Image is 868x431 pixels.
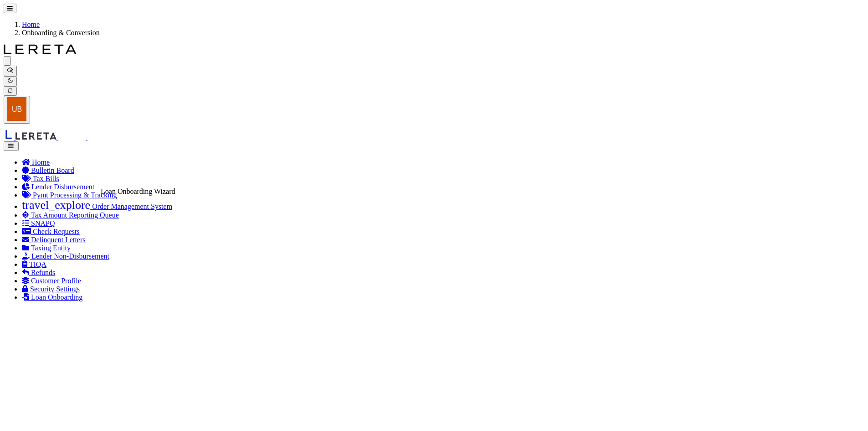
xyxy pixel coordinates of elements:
a: Lender Non-Disbursement [22,252,109,260]
span: Lender Disbursement [31,183,94,191]
a: Taxing Entity [22,244,71,252]
a: SNAPQ [22,219,55,227]
span: Security Settings [30,285,80,293]
a: TIQA [22,260,46,268]
span: Tax Amount Reporting Queue [31,211,119,219]
img: logo-light.svg [78,44,151,54]
a: Customer Profile [22,277,81,285]
a: Bulletin Board [22,166,74,174]
a: Delinquent Letters [22,236,86,244]
a: Home [22,21,40,28]
div: Loan Onboarding Wizard [101,187,175,196]
span: Loan Onboarding [31,293,82,301]
a: Check Requests [22,228,80,235]
li: Onboarding & Conversion [22,29,864,37]
a: Home [22,158,50,166]
span: Check Requests [33,228,80,235]
span: Order Management System [92,203,172,210]
span: Taxing Entity [31,244,71,252]
a: Security Settings [22,285,80,293]
a: Loan Onboarding [22,293,82,301]
span: Bulletin Board [31,166,74,174]
img: svg+xml;base64,PHN2ZyB4bWxucz0iaHR0cDovL3d3dy53My5vcmcvMjAwMC9zdmciIHBvaW50ZXItZXZlbnRzPSJub25lIi... [7,97,26,121]
span: Tax Bills [33,175,59,182]
span: Refunds [31,269,55,276]
a: Tax Bills [22,175,59,182]
img: logo-dark.svg [4,44,77,54]
span: Customer Profile [31,277,81,285]
a: Pymt Processing & Tracking [22,191,117,199]
a: Tax Amount Reporting Queue [22,211,119,219]
i: travel_explore [22,199,90,211]
span: TIQA [29,260,46,268]
span: SNAPQ [31,219,55,227]
a: Lender Disbursement [22,183,94,191]
a: travel_explore Order Management System [22,203,172,210]
span: Home [32,158,50,166]
span: Lender Non-Disbursement [31,252,109,260]
span: Delinquent Letters [31,236,86,244]
a: Refunds [22,269,55,276]
span: Pymt Processing & Tracking [33,191,117,199]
